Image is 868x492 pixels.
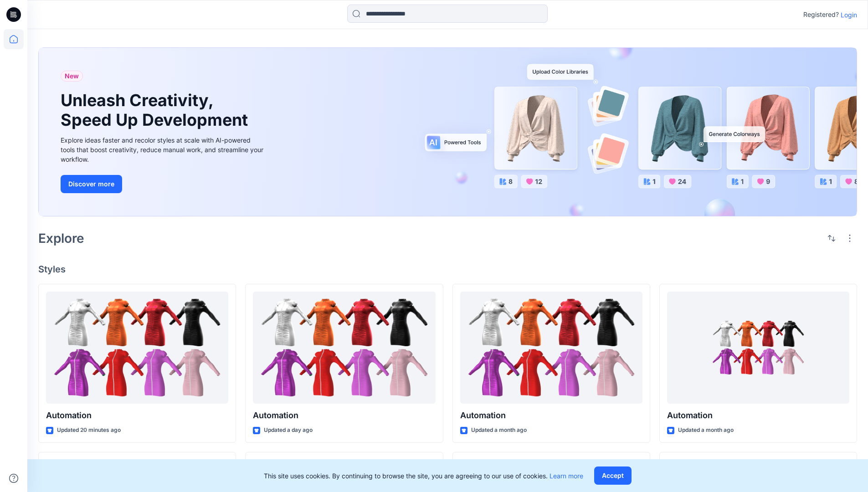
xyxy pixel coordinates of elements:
[65,71,79,82] span: New
[594,466,632,485] button: Accept
[38,231,84,246] h2: Explore
[678,425,734,435] p: Updated a month ago
[57,425,121,435] p: Updated 20 minutes ago
[264,471,583,481] p: This site uses cookies. By continuing to browse the site, you are agreeing to our use of cookies.
[460,292,642,404] a: Automation
[667,292,849,404] a: Automation
[264,425,313,435] p: Updated a day ago
[38,264,857,275] h4: Styles
[46,292,228,404] a: Automation
[471,425,527,435] p: Updated a month ago
[61,175,122,193] button: Discover more
[803,9,839,20] p: Registered?
[667,409,849,422] p: Automation
[841,10,857,20] p: Login
[253,292,435,404] a: Automation
[460,409,642,422] p: Automation
[550,472,583,480] a: Learn more
[46,409,228,422] p: Automation
[61,91,252,130] h1: Unleash Creativity, Speed Up Development
[253,409,435,422] p: Automation
[61,135,266,164] div: Explore ideas faster and recolor styles at scale with AI-powered tools that boost creativity, red...
[61,175,266,193] a: Discover more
